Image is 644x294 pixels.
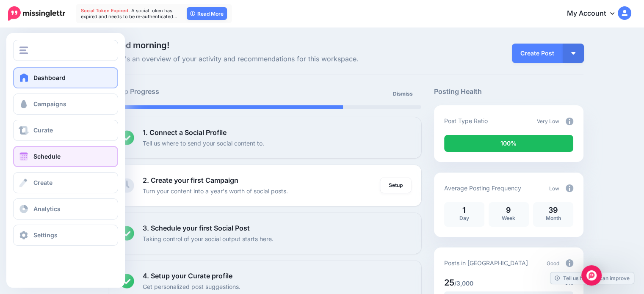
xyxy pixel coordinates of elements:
span: Analytics [33,205,61,212]
p: 1 [448,206,480,214]
a: Analytics [13,198,118,220]
p: Tell us where to send your social content to. [143,138,264,148]
b: 2. Create your first Campaign [143,176,238,184]
span: Create [33,179,53,186]
p: Post Type Ratio [444,116,488,126]
img: arrow-down-white.png [571,52,575,55]
a: Dismiss [388,86,418,102]
p: Average Posting Frequency [444,183,521,193]
span: /3,000 [454,280,473,287]
img: menu.png [19,47,28,54]
span: Very Low [537,118,559,124]
img: info-circle-grey.png [566,118,573,125]
span: Schedule [33,153,61,160]
a: Create [13,172,118,193]
span: A social token has expired and needs to be re-authenticated… [81,8,177,19]
span: Low [549,185,559,192]
a: Read More [187,7,227,20]
p: Turn your content into a year's worth of social posts. [143,186,288,196]
span: Month [545,215,561,221]
span: Social Token Expired. [81,8,130,14]
a: Setup [380,178,411,193]
a: Settings [13,225,118,246]
a: Campaigns [13,93,118,115]
span: Week [502,215,515,221]
img: Missinglettr [8,6,65,21]
img: clock-grey.png [119,178,134,193]
span: Campaigns [33,100,66,107]
img: info-circle-grey.png [566,259,573,267]
span: Curate [33,126,53,134]
a: Create Post [512,44,563,63]
span: Here's an overview of your activity and recommendations for this workspace. [109,54,421,65]
span: Day [459,215,469,221]
img: checked-circle.png [119,226,134,241]
a: My Account [558,3,631,24]
p: Posts in [GEOGRAPHIC_DATA] [444,258,528,268]
h5: Posting Health [434,86,583,97]
span: Dashboard [33,74,66,81]
a: Dashboard [13,67,118,88]
p: 39 [537,206,569,214]
span: Good morning! [109,40,169,50]
img: checked-circle.png [119,130,134,145]
div: Open Intercom Messenger [581,265,602,286]
span: Good [547,260,559,267]
b: 4. Setup your Curate profile [143,272,232,280]
img: info-circle-grey.png [566,184,573,192]
img: checked-circle.png [119,274,134,289]
span: Settings [33,231,58,239]
a: Schedule [13,146,118,167]
p: Taking control of your social output starts here. [143,234,274,244]
b: 3. Schedule your first Social Post [143,224,250,232]
p: Get personalized post suggestions. [143,282,240,291]
a: Tell us how we can improve [550,272,634,284]
h5: Setup Progress [109,86,265,97]
a: Curate [13,120,118,141]
div: 100% of your posts in the last 30 days were manually created (i.e. were not from Drip Campaigns o... [444,135,573,152]
p: 9 [493,206,525,214]
b: 1. Connect a Social Profile [143,128,227,137]
span: 25 [444,278,454,288]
